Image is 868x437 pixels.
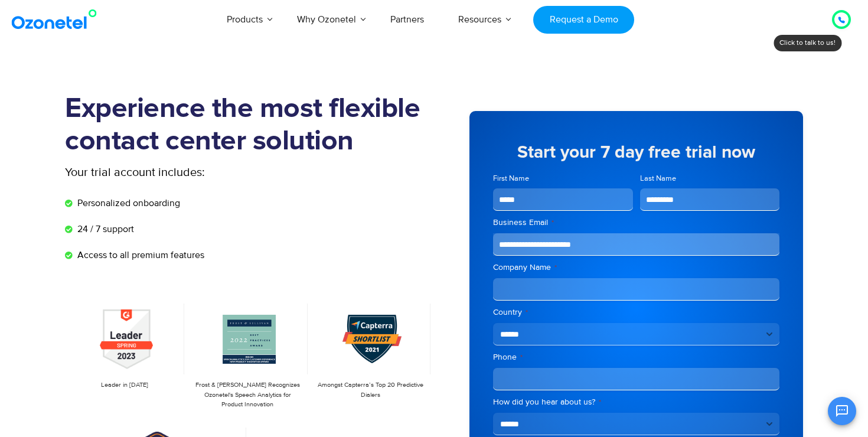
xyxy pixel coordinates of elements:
button: Open chat [828,397,856,425]
label: Country [493,306,779,318]
label: Last Name [640,173,780,184]
p: Leader in [DATE] [71,380,178,390]
h5: Start your 7 day free trial now [493,144,779,161]
p: Frost & [PERSON_NAME] Recognizes Ozonetel's Speech Analytics for Product Innovation [194,380,301,410]
span: Access to all premium features [74,248,204,262]
a: Request a Demo [533,6,634,34]
label: How did you hear about us? [493,396,779,408]
p: Amongst Capterra’s Top 20 Predictive Dialers [317,380,425,400]
h1: Experience the most flexible contact center solution [65,93,434,158]
label: Company Name [493,262,779,273]
label: First Name [493,173,633,184]
label: Business Email [493,217,779,229]
span: Personalized onboarding [74,196,180,210]
label: Phone [493,351,779,363]
p: Your trial account includes: [65,164,345,181]
span: 24 / 7 support [74,222,134,236]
